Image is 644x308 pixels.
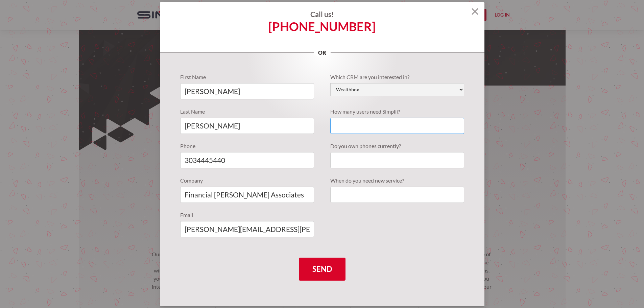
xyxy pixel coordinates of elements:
[180,73,464,281] form: Quote Requests
[299,258,345,281] input: Send
[180,176,314,185] label: Company
[330,73,464,81] label: Which CRM are you interested in?
[180,211,314,219] label: Email
[330,108,464,116] label: How many users need Simplii?
[330,176,464,185] label: When do you need new service?
[330,142,464,150] label: Do you own phones currently?
[160,10,484,18] h4: Call us!
[180,108,314,116] label: Last Name
[180,142,314,150] label: Phone
[268,22,376,30] a: [PHONE_NUMBER]
[180,73,314,81] label: First Name
[314,49,331,57] p: or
